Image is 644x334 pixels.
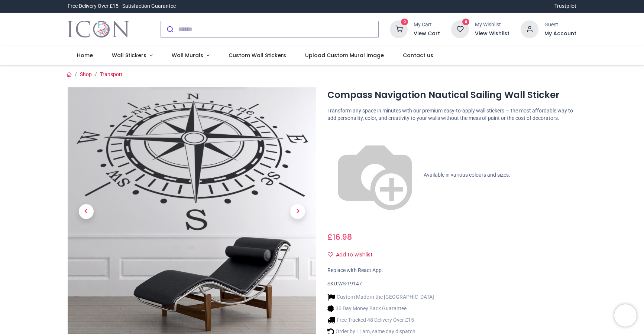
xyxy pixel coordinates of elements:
span: Home [77,52,93,59]
i: Add to wishlist [328,252,333,257]
a: 0 [451,26,469,32]
div: My Cart [414,21,440,29]
a: Wall Stickers [103,46,162,65]
div: Replace with React App. [327,267,576,274]
div: Free Delivery Over £15 - Satisfaction Guarantee [68,3,176,10]
iframe: Brevo live chat [614,304,637,327]
span: WS-19147 [338,281,362,286]
div: Guest [544,21,576,29]
button: Add to wishlistAdd to wishlist [327,249,379,261]
span: Previous [79,204,94,219]
sup: 0 [401,19,408,26]
span: 16.98 [333,232,352,242]
span: Custom Wall Stickers [229,52,286,59]
span: Contact us [403,52,433,59]
h1: Compass Navigation Nautical Sailing Wall Sticker [327,89,576,101]
span: £ [327,232,352,242]
a: Logo of Icon Wall Stickers [68,19,129,40]
a: 0 [390,26,408,32]
a: View Cart [414,30,440,37]
a: Trustpilot [554,3,576,10]
a: Previous [68,124,105,298]
li: 30 Day Money Back Guarantee [327,305,434,312]
img: color-wheel.png [327,128,423,223]
div: SKU: [327,280,576,288]
li: Custom Made in the [GEOGRAPHIC_DATA] [327,293,434,301]
sup: 0 [462,19,469,26]
img: Icon Wall Stickers [68,19,129,40]
a: Shop [80,71,92,77]
div: My Wishlist [475,21,509,29]
a: View Wishlist [475,30,509,37]
a: Next [279,124,316,298]
a: Wall Murals [162,46,219,65]
span: Upload Custom Mural Image [305,52,384,59]
span: Wall Murals [172,52,203,59]
p: Transform any space in minutes with our premium easy-to-apply wall stickers — the most affordable... [327,107,576,122]
li: Free Tracked 48 Delivery Over £15 [327,316,434,324]
a: Transport [100,71,123,77]
button: Submit [161,21,178,37]
a: My Account [544,30,576,37]
span: Wall Stickers [112,52,146,59]
span: Available in various colours and sizes. [424,172,510,178]
span: Next [290,204,305,219]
